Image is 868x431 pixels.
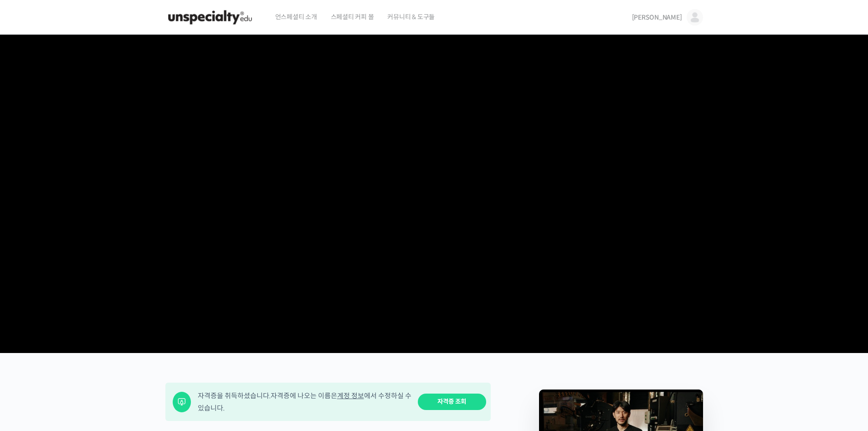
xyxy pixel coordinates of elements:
[632,13,682,21] span: [PERSON_NAME]
[337,391,364,400] a: 계정 정보
[418,394,486,410] a: 자격증 조회
[198,389,412,414] div: 자격증을 취득하셨습니다. 자격증에 나오는 이름은 에서 수정하실 수 있습니다.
